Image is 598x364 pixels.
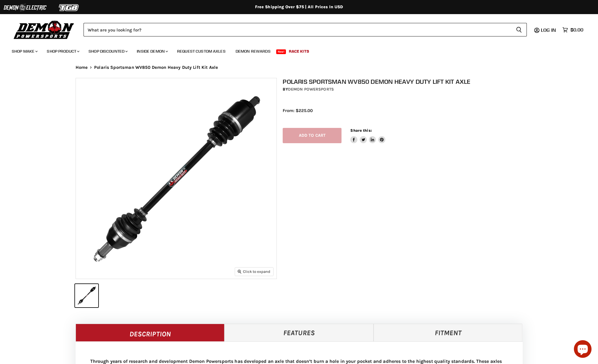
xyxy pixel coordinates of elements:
ul: Main menu [7,43,582,57]
span: Share this: [350,128,372,133]
a: Shop Discounted [84,45,131,57]
a: Log in [538,27,559,33]
a: Demon Powersports [288,87,334,92]
a: Shop Make [7,45,41,57]
aside: Share this: [350,128,385,143]
a: Shop Product [42,45,83,57]
a: Fitment [374,324,523,341]
img: IMAGE [76,78,276,279]
div: Free Shipping Over $75 | All Prices In USD [64,4,534,10]
span: Polaris Sportsman WV850 Demon Heavy Duty Lift Kit Axle [94,65,218,70]
img: TGB Logo 2 [47,2,91,13]
nav: Breadcrumbs [64,65,534,70]
div: by [283,86,529,93]
span: From: $225.00 [283,108,313,113]
a: Race Kits [284,45,314,57]
h1: Polaris Sportsman WV850 Demon Heavy Duty Lift Kit Axle [283,78,529,85]
a: Description [76,324,225,341]
a: Features [224,324,374,341]
form: Product [84,23,527,36]
input: Search [84,23,511,36]
inbox-online-store-chat: Shopify online store chat [572,340,593,359]
a: Inside Demon [132,45,171,57]
a: Demon Rewards [231,45,275,57]
img: Demon Powersports [12,19,76,40]
span: Click to expand [238,269,270,274]
span: New! [276,49,286,54]
a: Home [76,65,88,70]
a: $0.00 [559,26,586,34]
img: Demon Electric Logo 2 [3,2,47,13]
button: IMAGE thumbnail [75,284,98,307]
button: Search [511,23,527,36]
button: Click to expand [235,268,273,275]
a: Request Custom Axles [173,45,230,57]
span: Log in [541,27,556,33]
span: $0.00 [570,27,583,33]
